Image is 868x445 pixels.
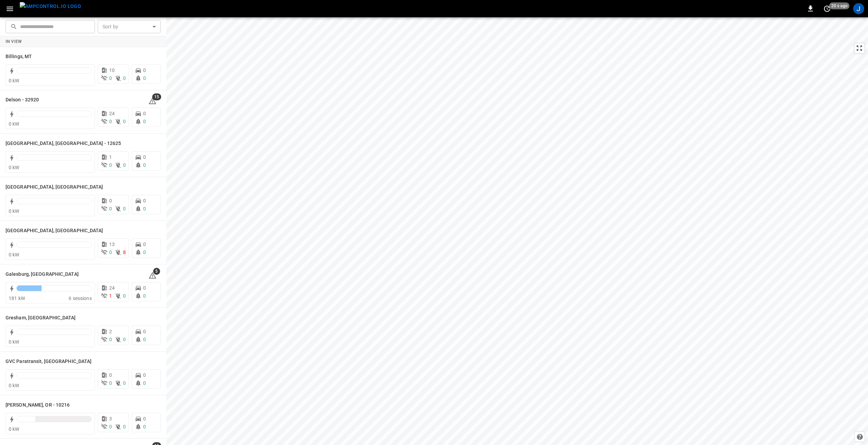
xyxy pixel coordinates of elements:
[109,424,112,429] span: 0
[9,165,19,170] span: 0 kW
[143,424,146,429] span: 0
[6,96,39,104] h6: Delson - 32920
[9,383,19,388] span: 0 kW
[9,78,19,83] span: 0 kW
[109,380,112,386] span: 0
[9,296,25,301] span: 181 kW
[109,416,112,421] span: 3
[123,293,126,299] span: 0
[109,372,112,378] span: 0
[109,337,112,342] span: 0
[123,249,126,255] span: 8
[153,268,160,275] span: 5
[9,339,19,345] span: 0 kW
[6,314,76,322] h6: Gresham, OR
[6,271,79,278] h6: Galesburg, IL
[143,249,146,255] span: 0
[143,380,146,386] span: 0
[123,337,126,342] span: 0
[6,358,91,365] h6: GVC Paratransit, NY
[123,380,126,386] span: 0
[6,140,121,147] h6: East Orange, NJ - 12625
[822,3,833,14] button: set refresh interval
[9,252,19,257] span: 0 kW
[853,3,864,14] div: profile-icon
[143,242,146,247] span: 0
[152,93,161,100] span: 15
[143,206,146,211] span: 0
[143,154,146,160] span: 0
[143,285,146,291] span: 0
[123,424,126,429] span: 0
[143,416,146,421] span: 0
[9,121,19,127] span: 0 kW
[123,119,126,124] span: 0
[143,119,146,124] span: 0
[143,67,146,73] span: 0
[143,329,146,334] span: 0
[109,75,112,81] span: 0
[6,227,103,235] h6: El Dorado Springs, MO
[829,2,850,9] span: 20 s ago
[9,208,19,214] span: 0 kW
[109,249,112,255] span: 0
[109,293,112,299] span: 1
[20,2,81,11] img: ampcontrol.io logo
[143,337,146,342] span: 0
[123,206,126,211] span: 0
[109,285,115,291] span: 24
[109,154,112,160] span: 1
[109,67,115,73] span: 10
[109,119,112,124] span: 0
[69,296,92,301] span: 6 sessions
[109,198,112,203] span: 0
[143,293,146,299] span: 0
[143,162,146,168] span: 0
[109,242,115,247] span: 13
[143,198,146,203] span: 0
[109,162,112,168] span: 0
[143,111,146,116] span: 0
[166,17,868,445] canvas: Map
[123,75,126,81] span: 0
[143,75,146,81] span: 0
[109,111,115,116] span: 24
[109,329,112,334] span: 2
[6,401,70,409] h6: Hubbard, OR - 10216
[9,426,19,432] span: 0 kW
[6,53,32,61] h6: Billings, MT
[109,206,112,211] span: 0
[6,183,103,191] h6: Edwardsville, IL
[123,162,126,168] span: 0
[143,372,146,378] span: 0
[6,39,22,44] strong: In View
